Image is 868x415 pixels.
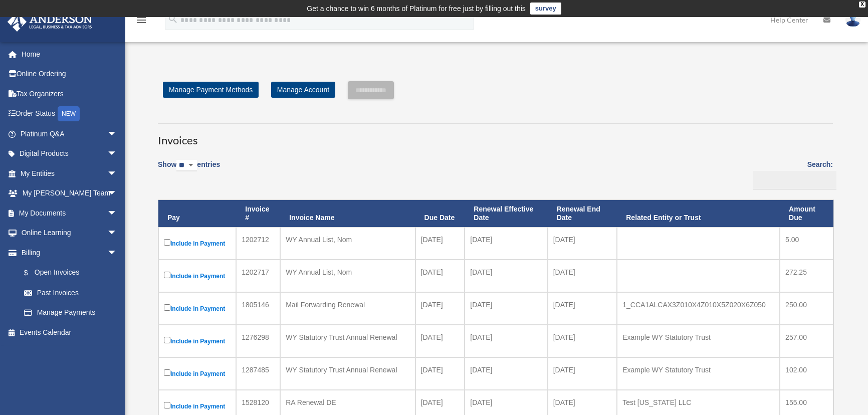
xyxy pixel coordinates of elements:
td: 1276298 [236,325,280,357]
td: [DATE] [415,357,465,390]
td: [DATE] [465,357,547,390]
a: Manage Account [271,82,335,98]
a: Online Ordering [7,64,132,84]
a: Online Learningarrow_drop_down [7,223,132,243]
input: Include in Payment [164,337,170,343]
td: [DATE] [548,357,617,390]
a: Home [7,44,132,64]
select: Showentries [176,160,197,171]
span: arrow_drop_down [107,124,127,144]
div: NEW [58,106,80,121]
label: Include in Payment [164,270,231,282]
span: $ [30,267,35,279]
label: Include in Payment [164,302,231,315]
div: Mail Forwarding Renewal [286,298,409,312]
input: Search: [753,171,836,190]
i: search [167,14,178,25]
td: [DATE] [548,260,617,292]
th: Renewal End Date: activate to sort column ascending [548,200,617,227]
td: Example WY Statutory Trust [617,325,780,357]
td: [DATE] [415,260,465,292]
div: WY Annual List, Nom [286,265,409,279]
td: 272.25 [780,260,833,292]
td: [DATE] [415,227,465,260]
td: 1_CCA1ALCAX3Z010X4Z010X5Z020X6Z050 [617,292,780,325]
td: [DATE] [465,325,547,357]
div: RA Renewal DE [286,395,409,409]
th: Pay: activate to sort column descending [158,200,236,227]
input: Include in Payment [164,304,170,311]
div: WY Annual List, Nom [286,233,409,247]
span: arrow_drop_down [107,203,127,224]
label: Include in Payment [164,335,231,347]
td: [DATE] [465,227,547,260]
td: 1287485 [236,357,280,390]
td: [DATE] [415,325,465,357]
input: Include in Payment [164,369,170,376]
label: Show entries [158,158,220,181]
div: WY Statutory Trust Annual Renewal [286,330,409,344]
a: menu [135,18,147,26]
th: Amount Due: activate to sort column ascending [780,200,833,227]
span: arrow_drop_down [107,144,127,164]
input: Include in Payment [164,402,170,408]
div: WY Statutory Trust Annual Renewal [286,363,409,377]
img: Anderson Advisors Platinum Portal [5,12,95,32]
i: menu [135,14,147,26]
a: Tax Organizers [7,84,132,104]
td: 5.00 [780,227,833,260]
input: Include in Payment [164,239,170,246]
div: close [859,2,865,8]
td: 1202717 [236,260,280,292]
label: Include in Payment [164,400,231,412]
th: Due Date: activate to sort column ascending [415,200,465,227]
td: [DATE] [548,325,617,357]
a: Events Calendar [7,322,132,342]
td: Example WY Statutory Trust [617,357,780,390]
label: Search: [749,158,833,189]
th: Invoice #: activate to sort column ascending [236,200,280,227]
img: User Pic [845,13,860,27]
span: arrow_drop_down [107,183,127,204]
span: arrow_drop_down [107,163,127,184]
td: [DATE] [548,292,617,325]
label: Include in Payment [164,367,231,380]
a: Manage Payments [14,303,127,323]
td: [DATE] [548,227,617,260]
a: Platinum Q&Aarrow_drop_down [7,124,132,144]
a: Order StatusNEW [7,104,132,124]
span: arrow_drop_down [107,223,127,244]
a: Digital Productsarrow_drop_down [7,144,132,164]
th: Invoice Name: activate to sort column ascending [280,200,415,227]
td: 1805146 [236,292,280,325]
td: [DATE] [465,260,547,292]
td: 102.00 [780,357,833,390]
div: Get a chance to win 6 months of Platinum for free just by filling out this [307,3,526,15]
label: Include in Payment [164,237,231,250]
a: Manage Payment Methods [163,82,259,98]
h3: Invoices [158,123,833,148]
td: [DATE] [465,292,547,325]
td: 1202712 [236,227,280,260]
a: My [PERSON_NAME] Teamarrow_drop_down [7,183,132,203]
a: $Open Invoices [14,263,122,283]
a: My Documentsarrow_drop_down [7,203,132,223]
td: [DATE] [415,292,465,325]
a: Past Invoices [14,283,127,303]
td: 257.00 [780,325,833,357]
input: Include in Payment [164,272,170,278]
th: Related Entity or Trust: activate to sort column ascending [617,200,780,227]
span: arrow_drop_down [107,243,127,263]
th: Renewal Effective Date: activate to sort column ascending [465,200,547,227]
a: survey [530,3,561,15]
a: Billingarrow_drop_down [7,243,127,263]
a: My Entitiesarrow_drop_down [7,163,132,183]
td: 250.00 [780,292,833,325]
